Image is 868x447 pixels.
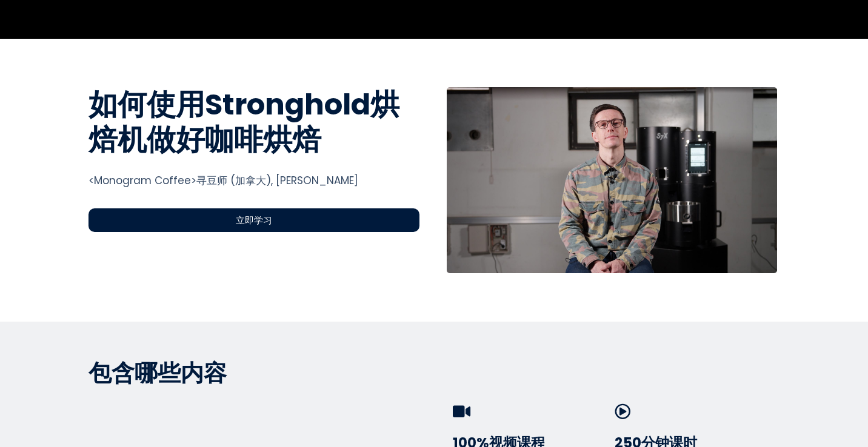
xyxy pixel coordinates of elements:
[88,87,419,157] h1: 如何使用Stronghold烘焙机做好咖啡烘焙
[236,213,272,227] span: 立即学习
[88,173,419,188] div: <Monogram Coffee>寻豆师 (加拿大), [PERSON_NAME]
[88,358,780,388] p: 包含哪些内容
